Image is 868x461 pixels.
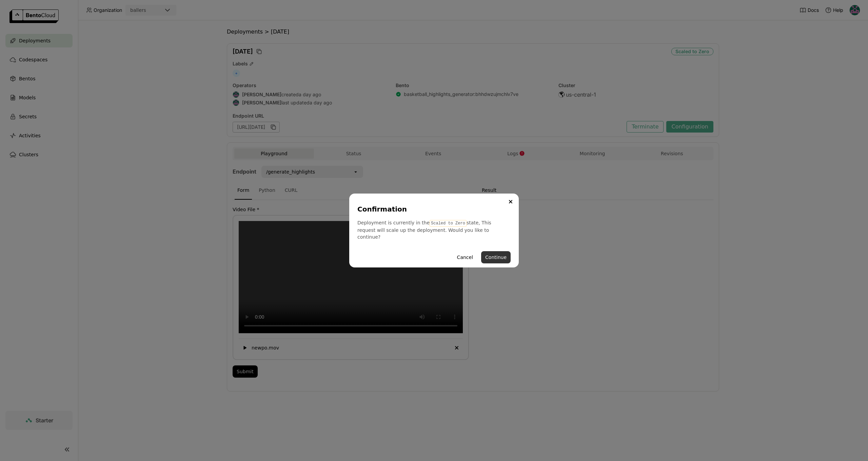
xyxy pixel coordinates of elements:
code: Scaled to Zero [430,220,467,227]
button: Continue [481,251,511,263]
div: Confirmation [357,204,508,214]
div: dialog [349,194,519,267]
button: Cancel [453,251,477,263]
button: Close [507,198,515,206]
div: Deployment is currently in the state, This request will scale up the deployment. Would you like t... [357,219,511,240]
